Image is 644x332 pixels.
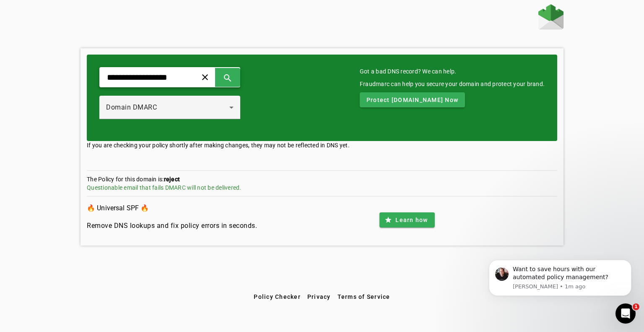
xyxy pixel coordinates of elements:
[615,303,636,324] iframe: Intercom live chat
[164,176,180,183] strong: reject
[87,221,257,231] h4: Remove DNS lookups and fix policy errors in seconds.
[307,293,331,300] span: Privacy
[250,289,304,304] button: Policy Checker
[106,103,157,111] span: Domain DMARC
[633,303,639,310] span: 1
[338,293,390,300] span: Terms of Service
[254,293,301,300] span: Policy Checker
[360,67,545,76] mat-card-title: Got a bad DNS record? We can help.
[304,289,334,304] button: Privacy
[360,92,465,107] button: Protect [DOMAIN_NAME] Now
[538,4,563,29] img: Fraudmarc Logo
[87,175,557,196] section: The Policy for this domain is:
[87,202,257,214] h3: 🔥 Universal SPF 🔥
[476,247,644,309] iframe: Intercom notifications message
[366,96,458,104] span: Protect [DOMAIN_NAME] Now
[395,216,428,224] span: Learn how
[334,289,394,304] button: Terms of Service
[379,212,434,227] button: Learn how
[87,141,557,149] div: If you are checking your policy shortly after making changes, they may not be reflected in DNS yet.
[538,4,563,31] a: Home
[360,80,545,88] div: Fraudmarc can help you secure your domain and protect your brand.
[87,183,557,192] div: Questionable email that fails DMARC will not be delivered.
